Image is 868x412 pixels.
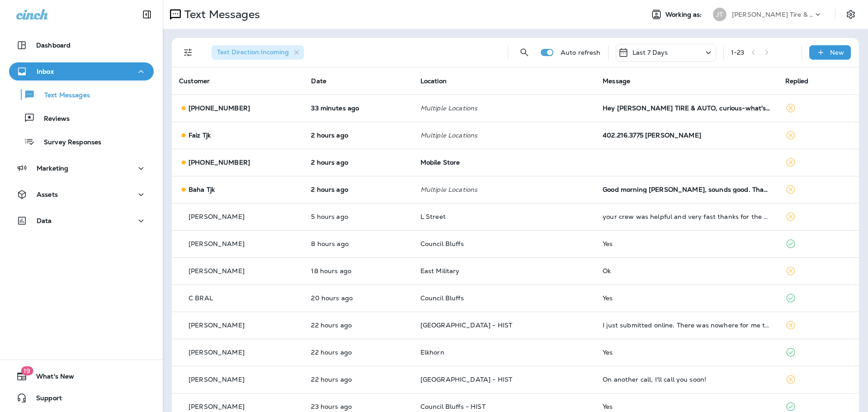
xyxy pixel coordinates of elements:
[603,213,770,220] div: your crew was helpful and very fast thanks for the service
[189,213,245,220] p: [PERSON_NAME]
[35,115,70,123] p: Reviews
[179,77,210,85] span: Customer
[9,62,154,81] button: Inbox
[311,403,406,410] p: Sep 18, 2025 02:16 PM
[603,349,770,356] div: Yes
[785,77,809,85] span: Replied
[189,322,245,329] p: [PERSON_NAME]
[189,132,211,139] p: Faiz Tjk
[603,104,770,112] div: Hey JENSEN TIRE & AUTO, curious-what's your current process when a customer calls after hours? Ou...
[311,104,406,112] p: Sep 19, 2025 01:05 PM
[36,42,71,49] p: Dashboard
[603,267,770,275] div: Ok
[9,109,154,128] button: Reviews
[189,403,245,410] p: [PERSON_NAME]
[35,91,90,100] p: Text Messages
[35,138,101,147] p: Survey Responses
[9,85,154,104] button: Text Messages
[603,322,770,329] div: I just submitted online. There was nowhere for me to put your name or Alan's.
[311,186,406,193] p: Sep 19, 2025 10:53 AM
[27,373,74,384] span: What's New
[713,8,726,21] div: JT
[515,43,533,62] button: Search Messages
[189,267,245,275] p: [PERSON_NAME]
[420,213,446,221] span: L Street
[311,213,406,220] p: Sep 19, 2025 08:22 AM
[37,165,68,172] p: Marketing
[37,191,58,198] p: Assets
[37,68,54,75] p: Inbox
[212,45,304,60] div: Text Direction:Incoming
[420,186,588,193] p: Multiple Locations
[311,132,406,139] p: Sep 19, 2025 11:26 AM
[9,185,154,204] button: Assets
[181,8,260,21] p: Text Messages
[632,49,668,56] p: Last 7 Days
[189,294,213,302] p: C BRAL
[420,348,444,356] span: Elkhorn
[189,349,245,356] p: [PERSON_NAME]
[311,267,406,275] p: Sep 18, 2025 07:18 PM
[9,132,154,151] button: Survey Responses
[603,132,770,139] div: 402.216.3775 Spencer Bayless
[189,159,250,166] p: [PHONE_NUMBER]
[420,132,588,139] p: Multiple Locations
[189,186,215,193] p: Baha Tjk
[311,376,406,383] p: Sep 18, 2025 02:45 PM
[830,49,844,56] p: New
[9,212,154,230] button: Data
[311,77,326,85] span: Date
[665,11,704,19] span: Working as:
[9,367,154,385] button: 19What's New
[311,159,406,166] p: Sep 19, 2025 11:02 AM
[21,366,33,375] span: 19
[420,77,447,85] span: Location
[179,43,197,62] button: Filters
[311,294,406,302] p: Sep 18, 2025 04:47 PM
[603,294,770,302] div: Yes
[189,104,250,112] p: [PHONE_NUMBER]
[9,389,154,407] button: Support
[27,394,62,405] span: Support
[420,403,486,411] span: Council Bluffs - HIST
[217,48,289,56] span: Text Direction : Incoming
[311,240,406,247] p: Sep 19, 2025 05:32 AM
[311,322,406,329] p: Sep 18, 2025 03:37 PM
[420,158,460,166] span: Mobile Store
[420,294,464,302] span: Council Bluffs
[189,376,245,383] p: [PERSON_NAME]
[134,5,160,24] button: Collapse Sidebar
[731,49,745,56] div: 1 - 23
[561,49,601,56] p: Auto refresh
[420,375,512,384] span: [GEOGRAPHIC_DATA] - HIST
[603,77,630,85] span: Message
[603,403,770,410] div: Yes
[189,240,245,247] p: [PERSON_NAME]
[420,267,460,275] span: East Military
[311,349,406,356] p: Sep 18, 2025 03:23 PM
[732,11,813,18] p: [PERSON_NAME] Tire & Auto
[420,104,588,112] p: Multiple Locations
[9,36,154,54] button: Dashboard
[603,240,770,247] div: Yes
[603,186,770,193] div: Good morning Brian, sounds good. Thank you
[603,376,770,383] div: On another call, I'll call you soon!
[420,240,464,248] span: Council Bluffs
[37,217,52,224] p: Data
[9,159,154,177] button: Marketing
[420,321,512,329] span: [GEOGRAPHIC_DATA] - HIST
[843,6,859,23] button: Settings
